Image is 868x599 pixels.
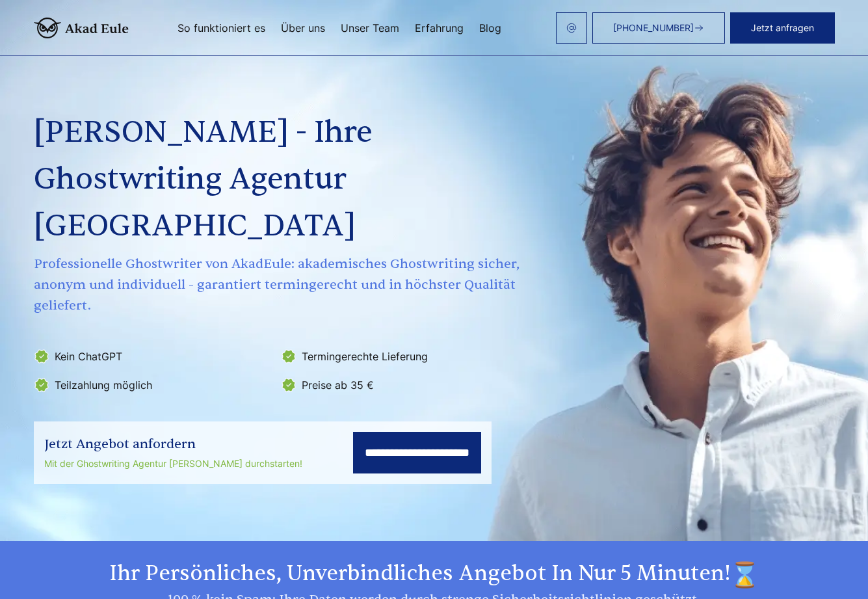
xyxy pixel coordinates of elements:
[592,12,725,44] a: [PHONE_NUMBER]
[34,375,273,395] li: Teilzahlung möglich
[730,12,835,44] button: Jetzt anfragen
[34,254,523,316] span: Professionelle Ghostwriter von AkadEule: akademisches Ghostwriting sicher, anonym und individuell...
[34,561,835,589] h2: Ihr persönliches, unverbindliches Angebot in nur 5 Minuten!
[479,23,501,33] a: Blog
[44,434,302,455] div: Jetzt Angebot anfordern
[178,23,265,33] a: So funktioniert es
[34,346,273,367] li: Kein ChatGPT
[34,109,523,250] h1: [PERSON_NAME] - Ihre Ghostwriting Agentur [GEOGRAPHIC_DATA]
[415,23,464,33] a: Erfahrung
[34,18,129,38] img: logo
[281,23,325,33] a: Über uns
[44,456,302,472] div: Mit der Ghostwriting Agentur [PERSON_NAME] durchstarten!
[281,346,520,367] li: Termingerechte Lieferung
[566,23,577,33] img: email
[613,23,694,33] span: [PHONE_NUMBER]
[341,23,399,33] a: Unser Team
[281,375,520,395] li: Preise ab 35 €
[731,561,759,589] img: time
